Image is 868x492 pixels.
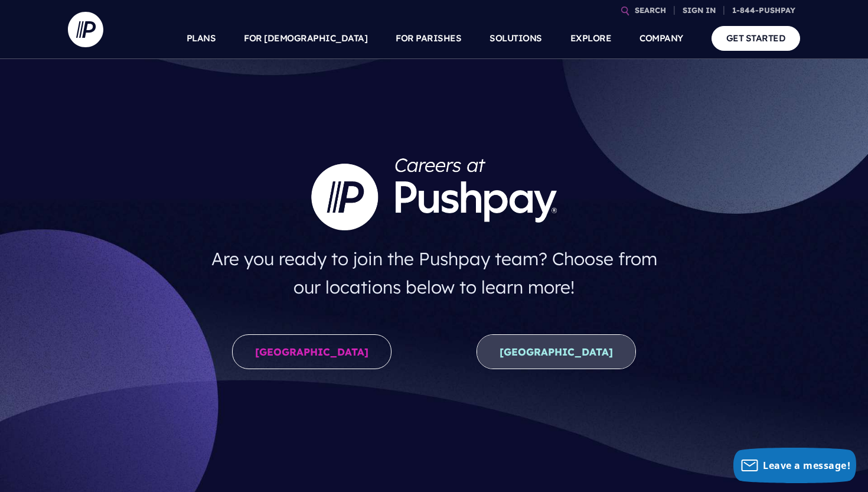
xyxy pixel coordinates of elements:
a: PLANS [187,18,216,59]
a: COMPANY [639,18,683,59]
button: Leave a message! [733,448,856,483]
h4: Are you ready to join the Pushpay team? Choose from our locations below to learn more! [200,240,669,306]
a: EXPLORE [570,18,612,59]
a: FOR PARISHES [396,18,461,59]
span: Leave a message! [763,459,850,472]
a: [GEOGRAPHIC_DATA] [232,334,391,369]
a: GET STARTED [712,26,801,50]
a: SOLUTIONS [490,18,542,59]
a: FOR [DEMOGRAPHIC_DATA] [244,18,367,59]
a: [GEOGRAPHIC_DATA] [477,334,636,369]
